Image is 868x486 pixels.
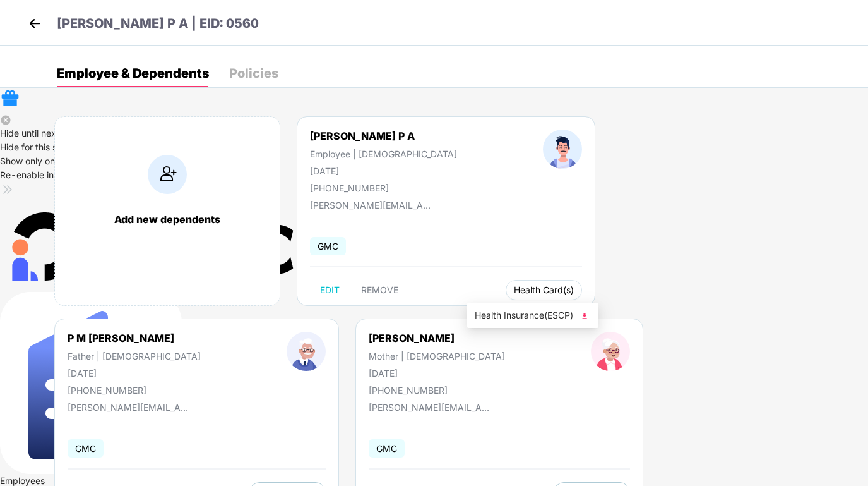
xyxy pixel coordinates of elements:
[369,332,505,344] div: [PERSON_NAME]
[68,213,267,226] div: Add new dependents
[310,200,436,210] div: [PERSON_NAME][EMAIL_ADDRESS][DOMAIN_NAME]
[310,183,457,193] div: [PHONE_NUMBER]
[57,14,259,33] p: [PERSON_NAME] P A | EID: 0560
[310,166,457,176] div: [DATE]
[229,67,278,80] div: Policies
[68,402,194,413] div: [PERSON_NAME][EMAIL_ADDRESS][DOMAIN_NAME]
[361,285,398,295] span: REMOVE
[57,67,209,80] div: Employee & Dependents
[543,130,582,169] img: profileImage
[68,385,201,396] div: [PHONE_NUMBER]
[148,155,187,194] img: addIcon
[351,280,408,300] button: REMOVE
[310,237,346,255] span: GMC
[320,285,340,295] span: EDIT
[68,351,201,361] div: Father | [DEMOGRAPHIC_DATA]
[506,280,582,300] button: Health Card(s)
[68,332,201,344] div: P M [PERSON_NAME]
[310,130,457,142] div: [PERSON_NAME] P A
[369,351,505,361] div: Mother | [DEMOGRAPHIC_DATA]
[369,402,495,413] div: [PERSON_NAME][EMAIL_ADDRESS][DOMAIN_NAME]
[68,368,201,379] div: [DATE]
[287,332,326,371] img: profileImage
[578,310,591,322] img: svg+xml;base64,PHN2ZyB4bWxucz0iaHR0cDovL3d3dy53My5vcmcvMjAwMC9zdmciIHhtbG5zOnhsaW5rPSJodHRwOi8vd3...
[475,308,591,322] span: Health Insurance(ESCP)
[68,439,104,458] span: GMC
[310,280,350,300] button: EDIT
[25,14,44,33] img: back
[591,332,630,371] img: profileImage
[369,385,505,396] div: [PHONE_NUMBER]
[514,287,574,293] span: Health Card(s)
[369,368,505,379] div: [DATE]
[369,439,405,458] span: GMC
[310,149,457,159] div: Employee | [DEMOGRAPHIC_DATA]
